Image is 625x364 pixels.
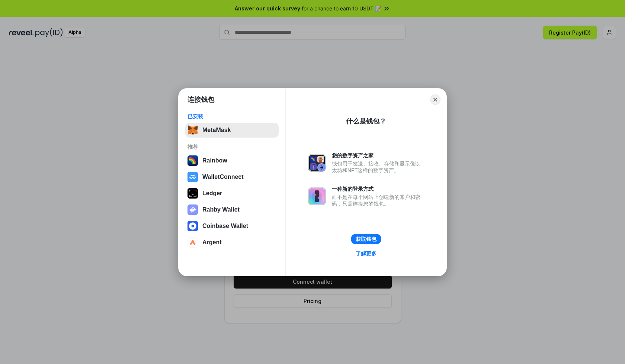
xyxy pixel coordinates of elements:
[356,236,376,242] div: 获取钱包
[187,237,198,248] img: svg+xml,%3Csvg%20width%3D%2228%22%20height%3D%2228%22%20viewBox%3D%220%200%2028%2028%22%20fill%3D...
[332,194,424,207] div: 而不是在每个网站上创建新的账户和密码，只需连接您的钱包。
[308,187,326,205] img: svg+xml,%3Csvg%20xmlns%3D%22http%3A%2F%2Fwww.w3.org%2F2000%2Fsvg%22%20fill%3D%22none%22%20viewBox...
[187,221,198,231] img: svg+xml,%3Csvg%20width%3D%2228%22%20height%3D%2228%22%20viewBox%3D%220%200%2028%2028%22%20fill%3D...
[430,94,440,105] button: Close
[187,125,198,135] img: svg+xml,%3Csvg%20fill%3D%22none%22%20height%3D%2233%22%20viewBox%3D%220%200%2035%2033%22%20width%...
[185,153,279,168] button: Rainbow
[346,117,386,126] div: 什么是钱包？
[185,219,279,233] button: Coinbase Wallet
[356,250,376,257] div: 了解更多
[332,152,424,159] div: 您的数字资产之家
[187,188,198,199] img: svg+xml,%3Csvg%20xmlns%3D%22http%3A%2F%2Fwww.w3.org%2F2000%2Fsvg%22%20width%3D%2228%22%20height%3...
[185,202,279,217] button: Rabby Wallet
[187,155,198,166] img: svg+xml,%3Csvg%20width%3D%22120%22%20height%3D%22120%22%20viewBox%3D%220%200%20120%20120%22%20fil...
[185,170,279,184] button: WalletConnect
[308,154,326,172] img: svg+xml,%3Csvg%20xmlns%3D%22http%3A%2F%2Fwww.w3.org%2F2000%2Fsvg%22%20fill%3D%22none%22%20viewBox...
[332,186,424,192] div: 一种新的登录方式
[187,204,198,215] img: svg+xml,%3Csvg%20xmlns%3D%22http%3A%2F%2Fwww.w3.org%2F2000%2Fsvg%22%20fill%3D%22none%22%20viewBox...
[202,157,227,164] div: Rainbow
[187,172,198,182] img: svg+xml,%3Csvg%20width%3D%2228%22%20height%3D%2228%22%20viewBox%3D%220%200%2028%2028%22%20fill%3D...
[185,186,279,201] button: Ledger
[202,174,244,180] div: WalletConnect
[351,249,381,258] a: 了解更多
[187,144,276,150] div: 推荐
[187,95,214,104] h1: 连接钱包
[202,239,222,246] div: Argent
[202,190,222,197] div: Ledger
[202,206,240,213] div: Rabby Wallet
[185,123,279,138] button: MetaMask
[202,223,248,229] div: Coinbase Wallet
[351,234,381,244] button: 获取钱包
[185,235,279,250] button: Argent
[202,127,231,133] div: MetaMask
[187,113,276,120] div: 已安装
[332,160,424,174] div: 钱包用于发送、接收、存储和显示像以太坊和NFT这样的数字资产。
